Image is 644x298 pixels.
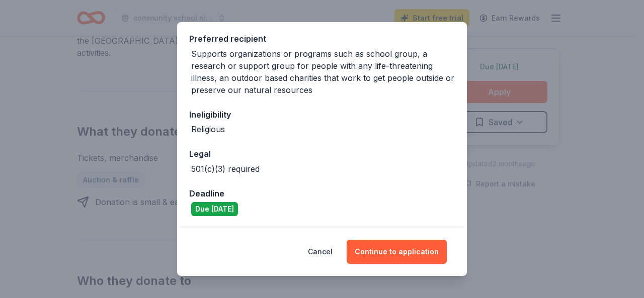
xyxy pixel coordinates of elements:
div: Ineligibility [189,108,455,121]
div: Religious [191,123,225,135]
button: Continue to application [347,240,447,264]
div: Supports organizations or programs such as school group, a research or support group for people w... [191,48,455,96]
div: 501(c)(3) required [191,163,260,175]
div: Legal [189,147,455,160]
button: Cancel [308,240,333,264]
div: Preferred recipient [189,32,455,45]
div: Due [DATE] [191,202,238,216]
div: Deadline [189,187,455,200]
